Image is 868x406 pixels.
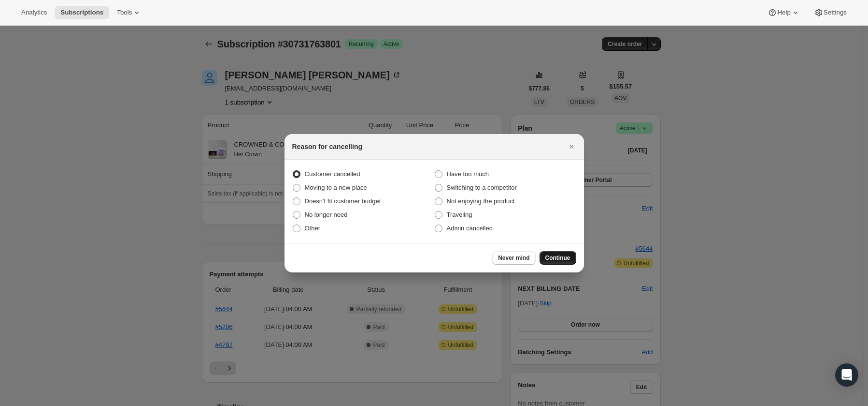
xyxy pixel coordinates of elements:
span: Tools [117,9,132,16]
span: Analytics [21,9,47,16]
button: Never mind [492,251,535,265]
span: Traveling [447,211,472,218]
span: Help [777,9,790,16]
span: Have too much [447,170,489,178]
span: Never mind [498,254,529,262]
button: Settings [808,6,853,19]
span: Settings [824,9,847,16]
span: Other [305,225,321,232]
span: Admin cancelled [447,225,493,232]
button: Close [565,140,578,153]
button: Tools [111,6,147,19]
h2: Reason for cancelling [292,142,362,151]
span: No longer need [305,211,348,218]
span: Doesn't fit customer budget [305,197,381,205]
span: Moving to a new place [305,184,367,191]
span: Continue [545,254,570,262]
button: Continue [540,251,576,265]
button: Analytics [15,6,53,19]
div: Open Intercom Messenger [835,363,858,387]
span: Switching to a competitor [447,184,517,191]
button: Help [762,6,806,19]
span: Customer cancelled [305,170,360,178]
button: Subscriptions [55,6,109,19]
span: Not enjoying the product [447,197,515,205]
span: Subscriptions [60,9,103,16]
